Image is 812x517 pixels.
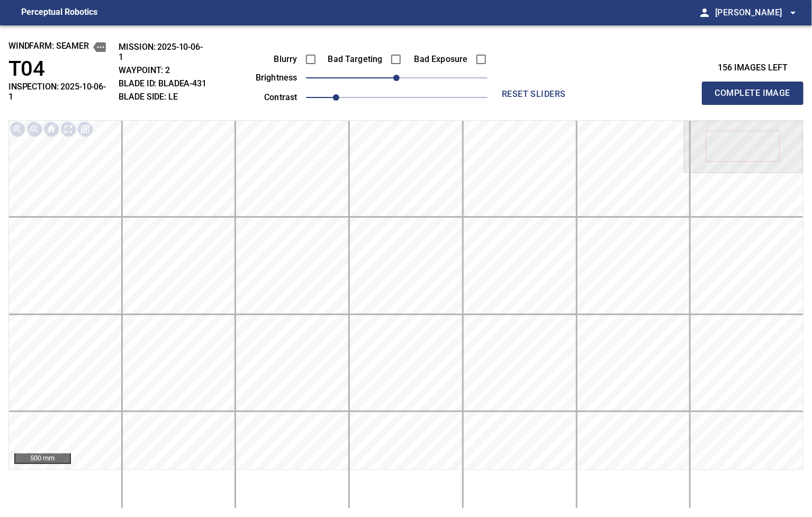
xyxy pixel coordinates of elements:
figcaption: Perceptual Robotics [21,4,97,21]
span: person [698,6,711,19]
label: contrast [238,93,297,102]
button: Complete Image [702,82,804,105]
label: Blurry [238,55,297,64]
h3: 156 images left [702,63,804,73]
h2: MISSION: 2025-10-06-1 [119,42,207,62]
img: Zoom in [9,121,26,138]
img: Zoom out [26,121,43,138]
label: brightness [238,74,297,82]
span: Complete Image [714,86,792,101]
label: Bad Targeting [323,55,383,64]
h2: BLADE ID: bladeA-431 [119,78,207,88]
span: [PERSON_NAME] [715,5,799,20]
h2: BLADE SIDE: LE [119,92,207,102]
span: reset sliders [496,87,572,102]
label: Bad Exposure [409,55,468,64]
h2: windfarm: Seamer [8,41,111,54]
h2: INSPECTION: 2025-10-06-1 [8,82,111,102]
button: [PERSON_NAME] [711,2,799,23]
h2: WAYPOINT: 2 [119,65,207,75]
span: arrow_drop_down [787,6,799,19]
button: reset sliders [492,84,576,105]
h1: T04 [8,57,111,82]
button: copy message details [93,41,106,54]
img: Go home [43,121,60,138]
img: Toggle full page [60,121,77,138]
